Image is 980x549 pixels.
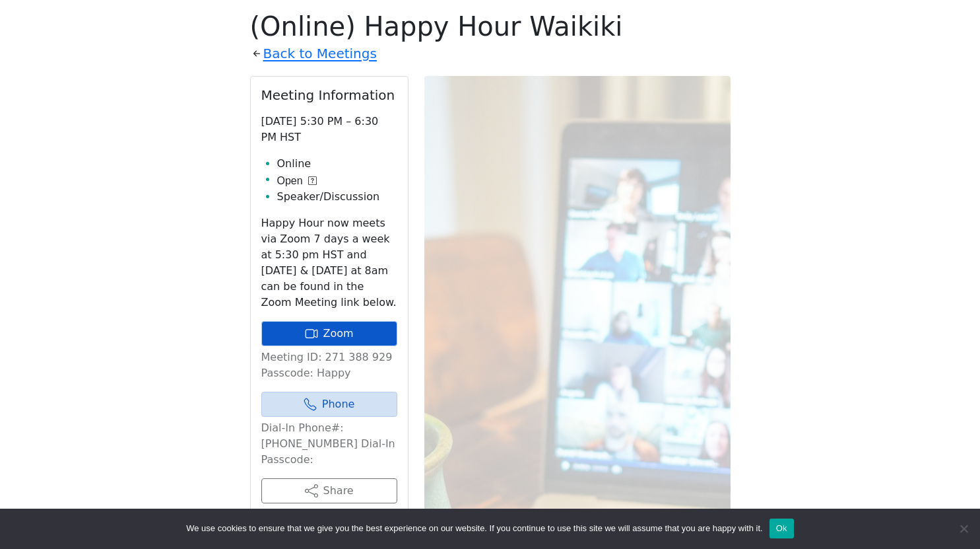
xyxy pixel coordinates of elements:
[261,87,397,103] h2: Meeting Information
[261,478,397,503] button: Share
[277,173,303,189] span: Open
[957,522,970,535] span: No
[277,173,317,189] button: Open
[261,215,397,311] p: Happy Hour now meets via Zoom 7 days a week at 5:30 pm HST and [DATE] & [DATE] at 8am can be foun...
[250,11,731,42] h1: (Online) Happy Hour Waikiki
[277,156,397,172] li: Online
[261,321,397,346] a: Zoom
[261,420,397,468] p: Dial-In Phone#: [PHONE_NUMBER] Dial-In Passcode:
[277,189,397,205] li: Speaker/Discussion
[261,392,397,417] a: Phone
[261,114,397,145] p: [DATE] 5:30 PM – 6:30 PM HST
[261,349,397,381] p: Meeting ID: 271 388 929 Passcode: Happy
[186,522,762,535] span: We use cookies to ensure that we give you the best experience on our website. If you continue to ...
[769,519,794,538] button: Ok
[263,42,377,65] a: Back to Meetings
